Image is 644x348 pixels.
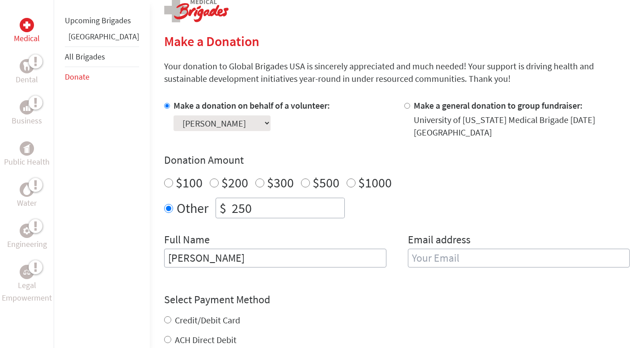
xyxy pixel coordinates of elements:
img: Dental [23,62,30,70]
img: Public Health [23,144,30,153]
label: Full Name [164,233,210,249]
p: Public Health [4,156,50,168]
input: Enter Full Name [164,249,386,267]
img: Water [23,184,30,195]
div: Public Health [20,141,34,156]
a: [GEOGRAPHIC_DATA] [68,31,139,42]
input: Your Email [408,249,630,267]
input: Enter Amount [230,198,344,218]
img: Legal Empowerment [23,269,30,275]
a: All Brigades [65,51,105,62]
a: WaterWater [17,182,37,209]
div: Dental [20,59,34,73]
a: DentalDental [16,59,38,86]
div: University of [US_STATE] Medical Brigade [DATE] [GEOGRAPHIC_DATA] [414,114,630,139]
label: Email address [408,233,470,249]
li: Donate [65,67,139,87]
div: Water [20,182,34,197]
h4: Donation Amount [164,153,630,167]
p: Your donation to Global Brigades USA is sincerely appreciated and much needed! Your support is dr... [164,60,630,85]
li: Guatemala [65,30,139,47]
img: Business [23,104,30,111]
label: Other [177,198,208,218]
label: $300 [267,174,294,191]
li: Upcoming Brigades [65,11,139,30]
h2: Make a Donation [164,33,630,49]
label: ACH Direct Debit [175,334,237,345]
img: Engineering [23,227,30,234]
p: Medical [14,32,40,45]
a: Upcoming Brigades [65,15,131,25]
label: Make a donation on behalf of a volunteer: [174,100,330,111]
div: Medical [20,18,34,32]
p: Legal Empowerment [2,279,52,304]
h4: Select Payment Method [164,293,630,307]
label: $200 [221,174,248,191]
a: EngineeringEngineering [7,224,47,250]
label: $500 [313,174,339,191]
div: Business [20,100,34,115]
p: Engineering [7,238,47,250]
div: Legal Empowerment [20,265,34,279]
a: MedicalMedical [14,18,40,45]
p: Water [17,197,37,209]
label: $1000 [358,174,392,191]
img: Medical [23,21,30,29]
p: Dental [16,73,38,86]
li: All Brigades [65,47,139,67]
div: Engineering [20,224,34,238]
a: BusinessBusiness [12,100,42,127]
p: Business [12,115,42,127]
label: Credit/Debit Card [175,314,240,326]
div: $ [216,198,230,218]
a: Legal EmpowermentLegal Empowerment [2,265,52,304]
a: Public HealthPublic Health [4,141,50,168]
label: $100 [176,174,203,191]
a: Donate [65,72,89,82]
label: Make a general donation to group fundraiser: [414,100,583,111]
